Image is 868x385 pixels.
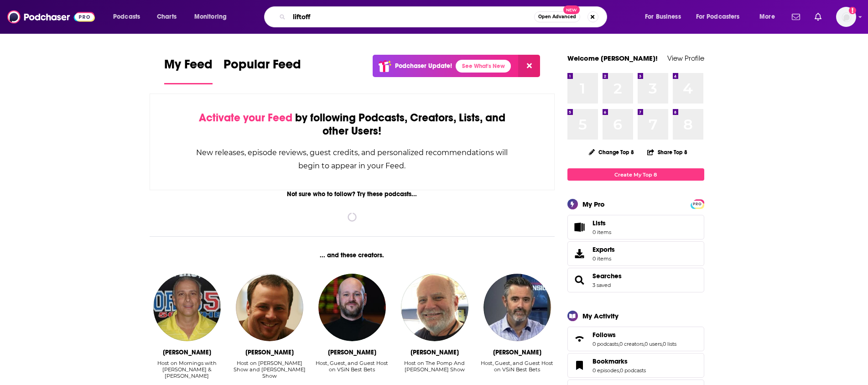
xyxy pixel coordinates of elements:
div: Search podcasts, credits, & more... [273,6,616,27]
a: PRO [692,200,703,207]
img: Dave Ross [483,274,551,341]
button: Show profile menu [836,7,856,27]
span: Monitoring [194,10,227,23]
img: Ron Cook [401,274,468,341]
a: Create My Top 8 [567,168,704,181]
span: More [759,10,775,23]
div: Host, Guest, and Guest Host on VSiN Best Bets [314,360,390,373]
span: Follows [567,327,704,351]
a: View Profile [667,54,704,62]
div: Host on [PERSON_NAME] Show and [PERSON_NAME] Show [232,360,307,379]
button: Change Top 8 [583,146,640,158]
a: Show notifications dropdown [788,9,804,25]
div: New releases, episode reviews, guest credits, and personalized recommendations will begin to appe... [196,146,509,172]
span: Lists [593,219,606,227]
svg: Add a profile image [849,7,856,14]
span: For Business [645,10,681,23]
a: 0 podcasts [620,367,646,374]
span: New [563,5,580,14]
div: Host on The Pomp And Joe Show [397,360,472,380]
img: User Profile [836,7,856,27]
div: Host on Mornings with [PERSON_NAME] & [PERSON_NAME] [150,360,225,379]
span: Podcasts [113,10,140,23]
div: My Pro [582,200,605,208]
input: Search podcasts, credits, & more... [289,10,534,24]
a: Show notifications dropdown [811,9,825,25]
a: Searches [593,272,622,280]
div: Rob Black [245,349,294,356]
div: ... and these creators. [150,251,555,259]
a: Popular Feed [223,57,301,84]
a: 0 episodes [593,367,619,374]
a: 0 creators [619,341,644,347]
span: 0 items [593,255,615,262]
a: Wes Reynolds [318,274,386,341]
span: Lists [571,221,589,234]
span: Searches [567,268,704,292]
button: Share Top 8 [647,143,688,161]
img: Rob Black [236,274,303,341]
div: Dave Ross [493,349,541,356]
button: open menu [690,10,753,24]
a: Follows [593,331,676,339]
div: by following Podcasts, Creators, Lists, and other Users! [196,111,509,138]
div: Ron Cook [411,349,459,356]
div: Host, Guest, and Guest Host on VSiN Best Bets [479,360,555,380]
a: 3 saved [593,282,611,288]
div: Host, Guest, and Guest Host on VSiN Best Bets [479,360,555,373]
div: Host on Rob Black Show and Rob Black Show [232,360,307,380]
span: Lists [593,219,611,227]
span: , [662,341,663,347]
div: Greg Gaston [163,349,211,356]
div: Not sure who to follow? Try these podcasts... [150,190,555,198]
a: See What's New [456,60,511,73]
span: My Feed [164,57,213,78]
a: Exports [567,241,704,266]
a: Lists [567,215,704,239]
a: Follows [571,333,589,345]
span: Open Advanced [538,15,576,19]
a: My Feed [164,57,213,84]
a: Bookmarks [593,357,646,365]
div: Host on The Pomp And [PERSON_NAME] Show [397,360,472,373]
p: Podchaser Update! [395,62,452,70]
span: 0 items [593,229,611,235]
span: PRO [692,201,703,208]
span: Follows [593,331,616,339]
span: Activate your Feed [199,111,292,125]
div: My Activity [582,312,619,320]
button: open menu [107,10,152,24]
a: 0 lists [663,341,676,347]
a: Bookmarks [571,359,589,372]
div: Host, Guest, and Guest Host on VSiN Best Bets [314,360,390,380]
a: 0 podcasts [593,341,619,347]
div: Host on Mornings with Greg & Eli [150,360,225,380]
span: , [644,341,645,347]
span: Charts [157,10,177,23]
img: Podchaser - Follow, Share and Rate Podcasts [7,8,95,26]
span: Logged in as mgalandak [836,7,856,27]
span: Exports [593,245,615,254]
a: Searches [571,274,589,286]
button: open menu [753,10,786,24]
span: , [619,367,620,374]
a: 0 users [645,341,662,347]
span: Exports [571,247,589,260]
button: Open AdvancedNew [534,11,580,22]
span: , [619,341,619,347]
a: Welcome [PERSON_NAME]! [567,54,658,62]
a: Charts [151,10,182,24]
button: open menu [639,10,692,24]
img: Greg Gaston [153,274,221,341]
button: open menu [188,10,239,24]
div: Wes Reynolds [328,349,376,356]
span: Popular Feed [223,57,301,78]
span: Bookmarks [567,353,704,378]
